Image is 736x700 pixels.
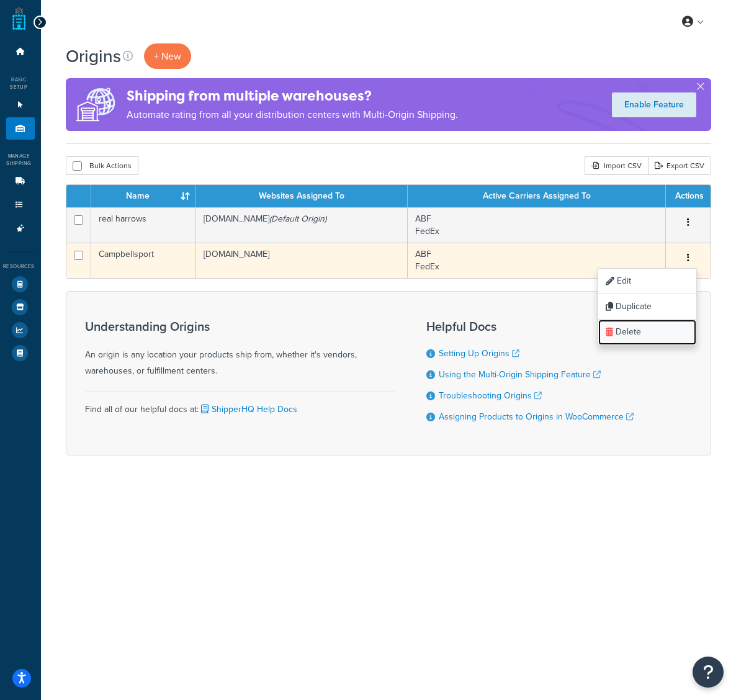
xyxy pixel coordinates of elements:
a: Edit [598,269,696,294]
td: [DOMAIN_NAME] [196,207,408,243]
a: + New [144,43,191,69]
li: Test Your Rates [6,273,35,295]
li: Carriers [6,170,35,193]
a: Assigning Products to Origins in WooCommerce [439,410,634,423]
li: Help Docs [6,342,35,364]
span: + New [154,49,181,63]
a: Enable Feature [612,92,696,117]
div: Import CSV [585,156,648,175]
td: real harrows [91,207,196,243]
a: ShipperHQ Home [12,6,26,31]
a: Troubleshooting Origins [439,389,542,402]
th: Actions [666,185,711,207]
h4: Shipping from multiple warehouses? [127,86,458,106]
div: Find all of our helpful docs at: [85,392,395,418]
button: Bulk Actions [66,156,138,175]
div: An origin is any location your products ship from, whether it's vendors, warehouses, or fulfillme... [85,320,395,379]
a: ShipperHQ Help Docs [199,403,297,416]
button: Open Resource Center [693,657,724,688]
a: Delete [598,320,696,345]
a: Using the Multi-Origin Shipping Feature [439,368,601,381]
td: Campbellsport [91,243,196,278]
li: Analytics [6,319,35,341]
li: Websites [6,94,35,117]
a: Setting Up Origins [439,347,519,360]
li: Advanced Features [6,217,35,240]
th: Name : activate to sort column ascending [91,185,196,207]
h1: Origins [66,44,121,68]
a: Export CSV [648,156,711,175]
p: Automate rating from all your distribution centers with Multi-Origin Shipping. [127,106,458,123]
li: Origins [6,117,35,140]
img: ad-origins-multi-dfa493678c5a35abed25fd24b4b8a3fa3505936ce257c16c00bdefe2f3200be3.png [66,78,127,131]
a: Duplicate [598,294,696,320]
td: ABF FedEx [408,243,666,278]
td: [DOMAIN_NAME] [196,243,408,278]
i: (Default Origin) [269,212,326,225]
li: Marketplace [6,296,35,318]
th: Websites Assigned To [196,185,408,207]
li: Dashboard [6,40,35,63]
h3: Understanding Origins [85,320,395,333]
h3: Helpful Docs [426,320,634,333]
li: Shipping Rules [6,194,35,217]
th: Active Carriers Assigned To [408,185,666,207]
td: ABF FedEx [408,207,666,243]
